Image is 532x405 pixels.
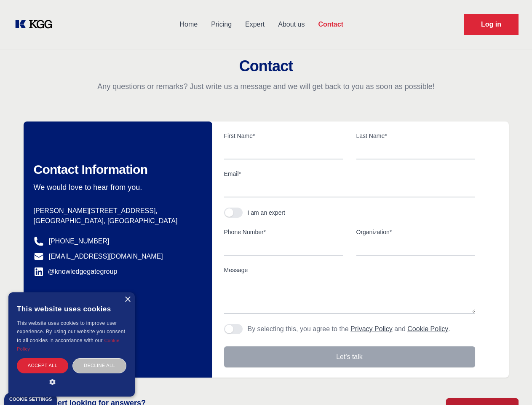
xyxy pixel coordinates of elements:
[34,267,118,277] a: @knowledgegategroup
[224,228,343,236] label: Phone Number*
[9,397,52,402] div: Cookie settings
[204,13,238,35] a: Pricing
[17,299,126,319] div: This website uses cookies
[49,236,110,246] a: [PHONE_NUMBER]
[72,358,126,373] div: Decline all
[311,13,350,35] a: Contact
[224,170,475,178] label: Email*
[34,182,199,192] p: We would love to hear from you.
[350,325,393,332] a: Privacy Policy
[224,346,475,367] button: Let's talk
[248,324,450,334] p: By selecting this, you agree to the and .
[10,81,522,92] p: Any questions or remarks? Just write us a message and we will get back to you as soon as possible!
[124,297,131,303] div: Close
[356,132,475,140] label: Last Name*
[34,162,199,177] h2: Contact Information
[10,58,522,75] h2: Contact
[224,266,475,274] label: Message
[17,338,120,351] a: Cookie Policy
[173,13,204,35] a: Home
[49,251,163,262] a: [EMAIL_ADDRESS][DOMAIN_NAME]
[271,13,311,35] a: About us
[238,13,271,35] a: Expert
[248,208,286,217] div: I am an expert
[17,320,125,343] span: This website uses cookies to improve user experience. By using our website you consent to all coo...
[34,216,199,226] p: [GEOGRAPHIC_DATA], [GEOGRAPHIC_DATA]
[464,14,519,35] a: Request Demo
[224,132,343,140] label: First Name*
[13,18,59,31] a: KOL Knowledge Platform: Talk to Key External Experts (KEE)
[407,325,448,332] a: Cookie Policy
[356,228,475,236] label: Organization*
[490,364,532,405] iframe: Chat Widget
[17,358,68,373] div: Accept all
[34,206,199,216] p: [PERSON_NAME][STREET_ADDRESS],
